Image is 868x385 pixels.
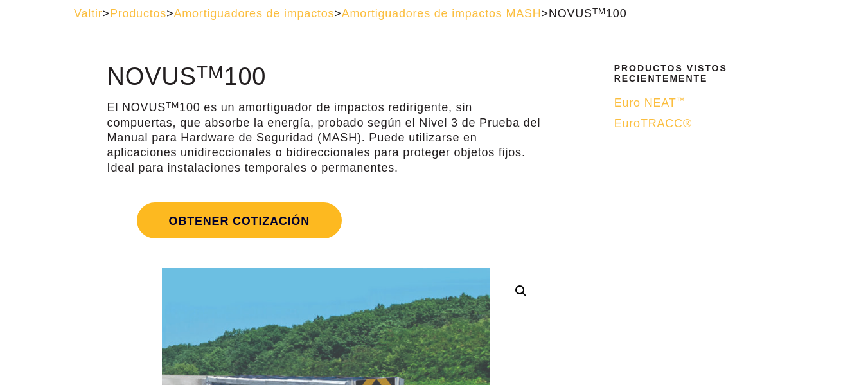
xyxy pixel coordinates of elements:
font: EuroTRACC® [614,117,692,130]
font: NOVUS [107,63,197,90]
a: Valtir [74,7,102,20]
font: NOVUS [549,7,592,20]
a: Amortiguadores de impactos [173,7,334,20]
font: Obtener cotización [169,215,310,228]
a: Obtener cotización [107,187,544,254]
font: TM [592,6,606,16]
a: Productos [110,7,166,20]
font: Euro NEAT [614,96,677,109]
font: 100 [606,7,626,20]
font: > [542,7,549,20]
font: TM [197,62,224,82]
font: Productos vistos recientemente [614,63,727,83]
font: > [103,7,110,20]
font: ™ [677,96,686,105]
font: El NOVUS [107,101,166,114]
a: EuroTRACC®​ [614,116,786,131]
font: 100 es un amortiguador de impactos redirigente, sin compuertas, que absorbe la energía, probado s... [107,101,541,174]
font: > [334,7,341,20]
font: > [166,7,173,20]
font: 100 [224,63,266,90]
a: Euro NEAT™ [614,96,786,111]
font: TM [166,100,179,110]
a: Amortiguadores de impactos MASH [342,7,542,20]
